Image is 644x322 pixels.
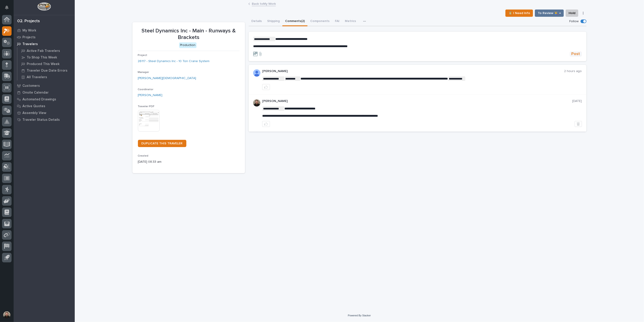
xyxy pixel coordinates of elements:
[27,62,60,66] p: Produced This Week
[22,91,49,95] p: Onsite Calendar
[508,10,530,16] span: ⏳ I Need Info
[22,35,36,39] p: Projects
[138,160,240,164] p: [DATE] 08:33 am
[138,76,196,81] a: [PERSON_NAME][DEMOGRAPHIC_DATA]
[22,97,56,102] p: Automated Drawings
[22,29,36,33] p: My Work
[27,69,67,73] p: Traveler Due Date Errors
[14,41,75,47] a: Travelers
[138,155,149,157] span: Created
[262,121,270,127] button: like this post
[17,19,40,24] div: 02. Projects
[17,61,75,67] a: Produced This Week
[332,17,342,26] button: FAI
[249,17,264,26] button: Details
[348,314,371,317] a: Powered By Stacker
[138,71,149,74] span: Manager
[22,111,46,115] p: Assembly View
[282,17,308,26] button: Comments (2)
[14,103,75,109] a: Active Quotes
[262,99,572,103] p: [PERSON_NAME]
[253,69,260,77] img: AOh14GjpcA6ydKGAvwfezp8OhN30Q3_1BHk5lQOeczEvCIoEuGETHm2tT-JUDAHyqffuBe4ae2BInEDZwLlH3tcCd_oYlV_i4...
[2,310,12,320] button: users-avatar
[138,88,154,91] span: Coordinator
[570,51,582,57] button: Post
[570,19,579,23] p: Follow
[575,121,582,127] button: Delete post
[22,104,45,108] p: Active Quotes
[264,17,282,26] button: Shipping
[566,10,578,17] button: Hold
[342,17,359,26] button: Metrics
[2,3,12,12] button: Notifications
[6,5,12,13] div: Notifications
[14,116,75,123] a: Traveler Status Details
[22,42,38,46] p: Travelers
[505,10,533,17] button: ⏳ I Need Info
[138,54,147,57] span: Project
[37,2,51,11] img: Workspace Logo
[535,10,564,17] button: To Review 👨‍🏭 →
[138,28,240,41] p: Steel Dynamics Inc - Main - Runways & Brackets
[308,17,332,26] button: Components
[14,89,75,96] a: Onsite Calendar
[17,67,75,74] a: Traveler Due Date Errors
[27,75,47,79] p: All Travelers
[17,48,75,54] a: Active Fab Travelers
[138,140,186,147] a: DUPLICATE THIS TRAVELER
[14,109,75,116] a: Assembly View
[27,56,57,60] p: To Shop This Week
[253,99,260,107] img: ACg8ocLB2sBq07NhafZLDpfZztpbDqa4HYtD3rBf5LhdHf4k=s96-c
[572,51,580,57] span: Post
[564,69,582,73] p: 2 hours ago
[252,1,276,6] a: Back toMy Work
[138,59,210,64] a: 26117 - Steel Dynamics Inc - 10 Ton Crane System
[138,93,163,98] a: [PERSON_NAME]
[262,69,564,73] p: [PERSON_NAME]
[17,54,75,61] a: To Shop This Week
[538,10,561,16] span: To Review 👨‍🏭 →
[22,84,40,88] p: Customers
[569,10,575,16] span: Hold
[14,27,75,34] a: My Work
[14,96,75,103] a: Automated Drawings
[138,105,155,108] span: Traveler PDF
[22,118,60,122] p: Traveler Status Details
[142,142,183,145] span: DUPLICATE THIS TRAVELER
[262,84,270,90] button: like this post
[179,42,197,48] div: Production
[27,49,60,53] p: Active Fab Travelers
[572,99,582,103] p: [DATE]
[17,74,75,80] a: All Travelers
[14,82,75,89] a: Customers
[14,34,75,41] a: Projects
